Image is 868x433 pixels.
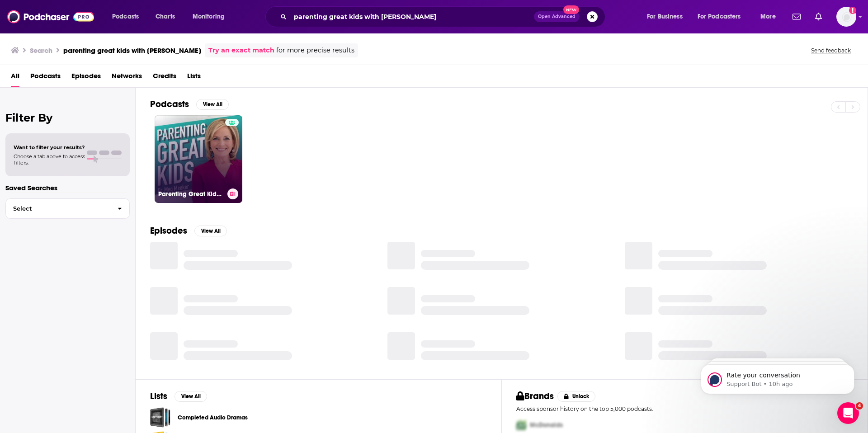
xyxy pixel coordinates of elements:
button: open menu [754,9,787,24]
h2: Filter By [5,111,130,124]
a: Lists [187,69,201,87]
button: Select [5,198,130,219]
a: Parenting Great Kids with [PERSON_NAME] [155,115,242,203]
span: McDonalds [530,421,563,429]
p: Access sponsor history on the top 5,000 podcasts. [516,405,853,412]
img: User Profile [836,7,856,27]
span: Open Advanced [538,14,576,19]
input: Search podcasts, credits, & more... [290,9,534,24]
svg: Add a profile image [849,7,856,14]
div: Search podcasts, credits, & more... [274,6,614,27]
span: Logged in as ldigiovine [836,7,856,27]
h2: Episodes [150,225,187,236]
button: View All [194,226,227,236]
a: Networks [112,69,142,87]
button: open menu [186,9,236,24]
button: open menu [641,9,694,24]
h2: Podcasts [150,99,189,110]
button: open menu [106,9,151,24]
a: Podcasts [30,69,61,87]
span: New [563,5,580,14]
button: Send feedback [808,47,854,54]
iframe: Intercom live chat [837,402,859,424]
button: Unlock [557,391,596,402]
a: PodcastsView All [150,99,229,110]
span: Choose a tab above to access filters. [14,153,85,166]
span: For Business [647,10,683,23]
span: Want to filter your results? [14,144,85,151]
h2: Lists [150,391,167,402]
a: Show notifications dropdown [789,9,804,24]
h2: Brands [516,391,554,402]
img: Podchaser - Follow, Share and Rate Podcasts [7,8,94,25]
span: 4 [856,402,863,409]
button: Show profile menu [836,7,856,27]
a: ListsView All [150,391,207,402]
button: open menu [692,9,754,24]
span: for more precise results [276,45,354,56]
a: All [11,69,19,87]
h3: Parenting Great Kids with [PERSON_NAME] [158,190,224,198]
a: Credits [153,69,176,87]
span: Monitoring [193,10,225,23]
p: Saved Searches [5,184,130,192]
button: View All [196,99,229,110]
span: More [760,10,776,23]
span: Select [6,206,110,212]
span: For Podcasters [698,10,741,23]
a: Charts [150,9,180,24]
span: Charts [156,10,175,23]
span: Podcasts [112,10,139,23]
button: View All [175,391,207,402]
h3: parenting great kids with [PERSON_NAME] [63,46,201,55]
h3: Search [30,46,52,55]
a: EpisodesView All [150,225,227,236]
button: Open AdvancedNew [534,11,580,22]
iframe: Intercom notifications message [687,345,868,409]
a: Episodes [71,69,101,87]
a: Completed Audio Dramas [178,413,248,423]
a: Try an exact match [208,45,274,56]
a: Show notifications dropdown [811,9,826,24]
a: Completed Audio Dramas [150,407,170,428]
